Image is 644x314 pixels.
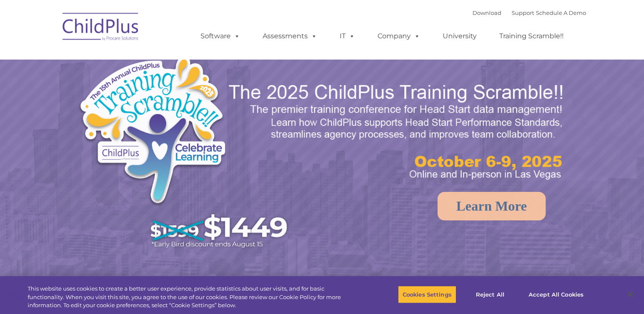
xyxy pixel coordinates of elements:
[472,9,586,16] font: |
[28,285,354,310] div: This website uses cookies to create a better user experience, provide statistics about user visit...
[464,285,517,303] button: Reject All
[512,9,534,16] a: Support
[398,285,456,303] button: Cookies Settings
[524,285,588,303] button: Accept All Cookies
[434,28,485,45] a: University
[331,28,364,45] a: IT
[536,9,586,16] a: Schedule A Demo
[369,28,429,45] a: Company
[254,28,326,45] a: Assessments
[438,192,546,220] a: Learn More
[58,7,143,49] img: ChildPlus by Procare Solutions
[621,285,640,304] button: Close
[472,9,501,16] a: Download
[192,28,249,45] a: Software
[491,28,572,45] a: Training Scramble!!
